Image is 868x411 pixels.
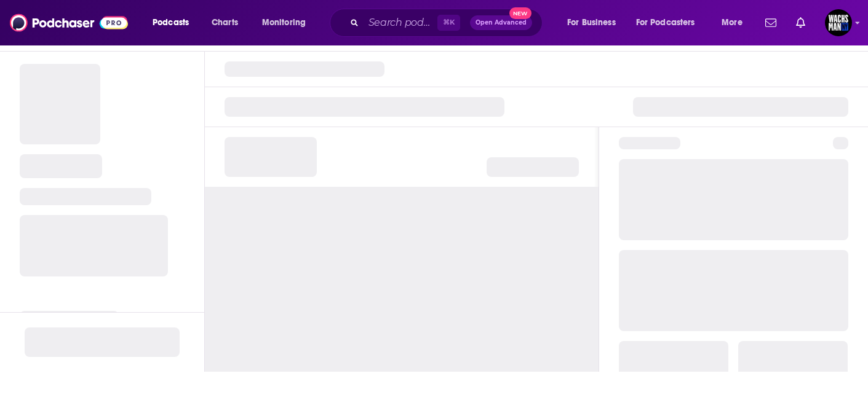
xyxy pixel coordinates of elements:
a: Show notifications dropdown [791,12,810,33]
button: open menu [713,13,758,33]
button: open menu [253,13,322,33]
span: For Podcasters [636,14,695,31]
span: Logged in as WachsmanNY [825,9,852,36]
button: Show profile menu [825,9,852,36]
a: Charts [204,13,245,33]
span: Monitoring [262,14,306,31]
span: New [509,7,532,19]
span: For Business [567,14,616,31]
a: Show notifications dropdown [760,12,781,33]
input: Search podcasts, credits, & more... [364,13,437,33]
span: ⌘ K [437,15,460,31]
button: open menu [559,13,631,33]
button: open menu [628,13,713,33]
span: More [722,14,743,31]
span: Podcasts [153,14,189,31]
span: Charts [212,14,238,31]
img: Podchaser - Follow, Share and Rate Podcasts [10,11,128,34]
div: Search podcasts, credits, & more... [341,9,554,37]
img: User Profile [825,9,852,36]
button: open menu [144,13,205,33]
span: Open Advanced [476,20,527,26]
button: Open AdvancedNew [470,15,532,30]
